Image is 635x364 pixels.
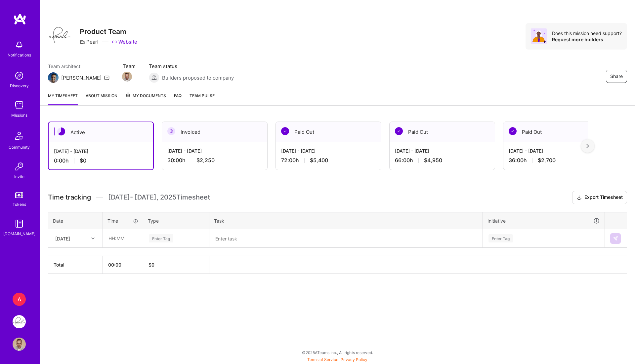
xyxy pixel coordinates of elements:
div: Request more builders [552,36,622,43]
input: HH:MM [103,230,143,247]
a: A [11,293,27,306]
span: Team Pulse [190,93,215,98]
a: Team Pulse [190,92,215,105]
a: Website [112,38,137,45]
div: [DATE] - [DATE] [54,148,148,155]
span: Team architect [48,63,109,70]
a: About Mission [86,92,117,105]
div: [DATE] [55,235,70,242]
img: Submit [613,236,618,241]
img: tokens [15,192,23,198]
div: Invoiced [162,122,267,142]
span: Builders proposed to company [162,74,234,81]
div: Invite [14,173,24,180]
th: 00:00 [103,256,143,274]
span: $4,950 [424,157,442,164]
span: Team status [149,63,234,70]
div: Enter Tag [149,233,173,243]
h3: Product Team [80,27,137,36]
img: logo [13,13,26,25]
img: teamwork [13,98,26,112]
img: User Avatar [13,338,26,351]
div: Tokens [13,201,26,208]
div: Enter Tag [488,233,513,243]
i: icon Mail [104,75,109,80]
img: Pearl: Product Team [13,315,26,328]
a: My timesheet [48,92,78,105]
img: Active [57,127,65,135]
img: Avatar [531,28,547,44]
img: Invite [13,160,26,173]
a: Privacy Policy [341,357,367,362]
span: My Documents [125,92,166,99]
div: [DATE] - [DATE] [281,147,376,154]
i: icon Download [576,194,582,201]
a: FAQ [174,92,182,105]
button: Export Timesheet [572,191,627,204]
img: guide book [13,217,26,230]
span: $2,250 [196,157,215,164]
th: Type [143,212,209,229]
span: $ 0 [148,262,154,268]
span: Time tracking [48,193,91,201]
button: Share [606,70,627,83]
img: discovery [13,69,26,82]
th: Total [48,256,103,274]
i: icon Chevron [91,237,95,240]
a: Pearl: Product Team [11,315,27,328]
div: Notifications [8,52,31,58]
div: 36:00 h [509,157,603,164]
i: icon CompanyGray [80,39,85,45]
span: $5,400 [310,157,328,164]
img: Paid Out [281,127,289,135]
div: Does this mission need support? [552,30,622,36]
th: Task [209,212,483,229]
div: 0:00 h [54,157,148,164]
div: Paid Out [390,122,495,142]
div: 30:00 h [167,157,262,164]
span: Share [610,73,623,80]
div: 72:00 h [281,157,376,164]
div: Time [107,217,138,224]
img: right [586,144,589,148]
span: Team [123,63,136,70]
span: [DATE] - [DATE] , 2025 Timesheet [108,193,210,201]
div: [PERSON_NAME] [61,74,102,81]
a: Team Member Avatar [123,71,131,82]
div: A [13,293,26,306]
div: [DOMAIN_NAME] [3,230,35,237]
img: Paid Out [395,127,403,135]
div: Active [49,122,153,142]
a: Terms of Service [307,357,338,362]
div: Paid Out [276,122,381,142]
div: © 2025 ATeams Inc., All rights reserved. [40,344,635,361]
div: Missions [11,112,27,119]
div: Community [9,144,30,151]
img: Team Member Avatar [122,72,132,82]
th: Date [48,212,103,229]
span: $0 [80,157,86,164]
img: Team Architect [48,72,59,83]
div: Pearl [80,38,99,45]
img: Paid Out [509,127,517,135]
div: [DATE] - [DATE] [167,147,262,154]
img: Company Logo [48,23,72,47]
div: Initiative [487,217,600,225]
a: User Avatar [11,338,27,351]
div: [DATE] - [DATE] [395,147,489,154]
img: bell [13,38,26,52]
a: My Documents [125,92,166,105]
div: Discovery [10,82,29,89]
img: Builders proposed to company [149,72,159,83]
img: Community [11,128,27,144]
img: Invoiced [167,127,175,135]
div: [DATE] - [DATE] [509,147,603,154]
div: Paid Out [503,122,609,142]
span: $2,700 [538,157,556,164]
div: 66:00 h [395,157,489,164]
span: | [307,357,367,362]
